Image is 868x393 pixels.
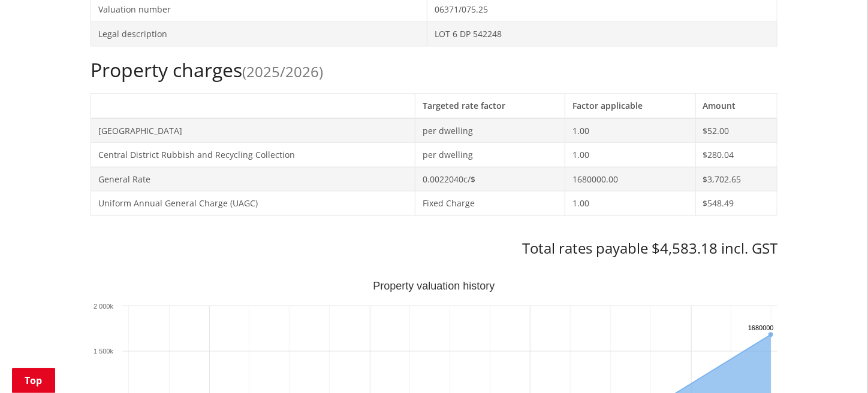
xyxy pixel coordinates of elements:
td: 1.00 [565,143,695,167]
h3: Total rates payable $4,583.18 incl. GST [91,240,777,257]
path: Monday, Jun 30, 12:00, 1,680,000. Capital Value. [768,332,773,337]
h2: Property charges [91,59,777,81]
th: Amount [695,93,777,118]
td: Fixed Charge [415,191,565,216]
td: [GEOGRAPHIC_DATA] [91,118,415,143]
td: 0.0022040c/$ [415,167,565,191]
td: 1680000.00 [565,167,695,191]
iframe: Messenger Launcher [813,343,856,386]
td: 1.00 [565,118,695,143]
text: 1680000 [748,324,774,331]
text: 2 000k [94,303,114,310]
td: per dwelling [415,143,565,167]
td: General Rate [91,167,415,191]
td: Legal description [91,22,427,46]
th: Targeted rate factor [415,93,565,118]
td: 1.00 [565,191,695,216]
td: $280.04 [695,143,777,167]
span: (2025/2026) [242,62,323,81]
td: LOT 6 DP 542248 [427,22,777,46]
a: Top [12,368,55,393]
td: $52.00 [695,118,777,143]
td: $548.49 [695,191,777,216]
th: Factor applicable [565,93,695,118]
td: Uniform Annual General Charge (UAGC) [91,191,415,216]
td: $3,702.65 [695,167,777,191]
text: Property valuation history [373,280,495,292]
text: 1 500k [94,348,114,355]
td: Central District Rubbish and Recycling Collection [91,143,415,167]
td: per dwelling [415,118,565,143]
